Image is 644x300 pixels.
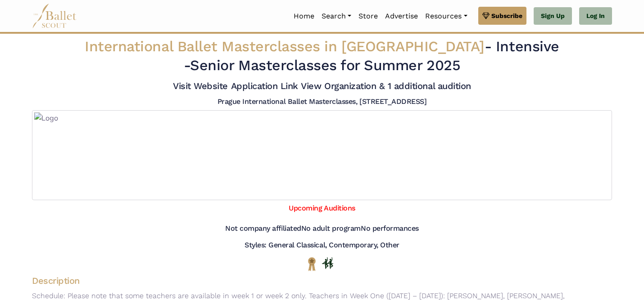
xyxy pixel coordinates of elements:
h5: No performances [361,224,419,233]
a: Visit Website [173,81,228,91]
a: Home [290,7,318,26]
a: Application Link [231,81,298,91]
h5: Not company affiliated [225,224,301,233]
a: Search [318,7,355,26]
a: Store [355,7,381,26]
a: Log In [579,7,612,25]
a: Upcoming Auditions [289,204,355,212]
a: Sign Up [534,7,572,25]
a: Advertise [381,7,422,26]
h5: Styles: General Classical, Contemporary, Other [245,241,399,250]
h2: - Senior Masterclasses for Summer 2025 [82,37,562,75]
img: National [306,257,317,271]
span: International Ballet Masterclasses in [GEOGRAPHIC_DATA] [85,38,485,55]
img: In Person [322,257,333,269]
span: Subscribe [491,11,522,21]
h5: Prague International Ballet Masterclasses, [STREET_ADDRESS] [218,97,427,107]
h5: No adult program [301,224,361,233]
span: Intensive - [184,38,559,74]
img: gem.svg [482,11,490,21]
h4: Description [25,275,619,287]
a: Resources [422,7,471,26]
a: Subscribe [478,7,526,25]
a: View Organization & 1 additional audition [301,81,471,91]
img: Logo [32,110,612,200]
